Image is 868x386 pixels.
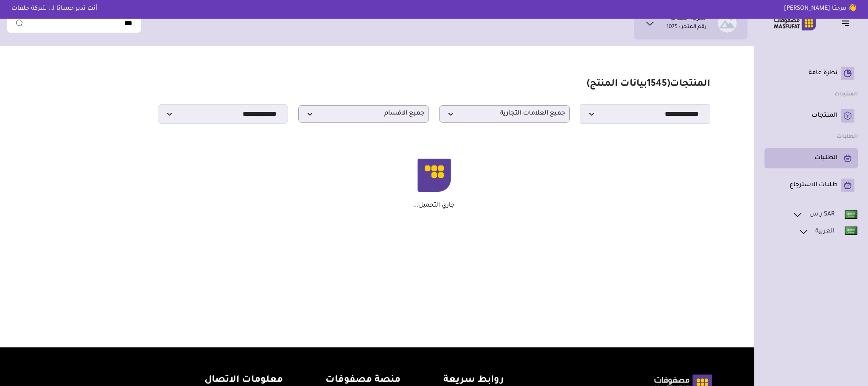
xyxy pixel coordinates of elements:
p: المنتجات [812,112,837,120]
a: المنتجات [768,109,854,123]
span: جميع الاقسام [303,110,424,118]
p: نظرة عامة [809,69,837,78]
img: Logo [768,15,822,31]
a: العربية [798,226,858,237]
a: SAR ر.س [792,209,858,220]
strong: المنتجات [834,92,858,98]
span: 1545 [647,79,667,90]
a: طلبات الاسترجاع [768,179,854,192]
p: 👋 مرحبًا [PERSON_NAME] [778,4,863,14]
p: طلبات الاسترجاع [790,181,837,190]
p: جاري التحميل... [413,202,455,210]
p: رقم المتجر : 1075 [666,23,706,32]
a: نظرة عامة [768,67,854,80]
h1: المنتجات [587,78,710,91]
p: جميع الاقسام [298,105,429,123]
h1: شركة حلقات [670,15,706,23]
a: الطلبات [768,151,854,165]
img: شركة حلقات [718,14,737,33]
p: أنت تدير حسابًا لـ : شركة حلقات [5,4,104,14]
p: جميع العلامات التجارية [439,105,570,123]
img: Eng [845,210,857,219]
p: الطلبات [815,154,837,162]
span: ( بيانات المنتج) [587,79,670,90]
strong: الطلبات [837,134,858,140]
span: جميع العلامات التجارية [444,110,565,118]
